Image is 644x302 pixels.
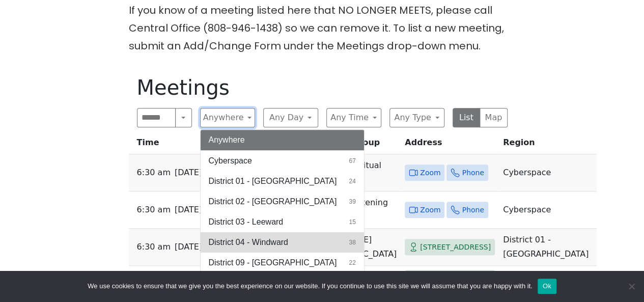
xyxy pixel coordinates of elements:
[389,108,444,127] button: Any Type
[175,166,202,180] span: [DATE]
[201,151,364,171] button: Cyberspace67 results
[201,232,364,253] button: District 04 - Windward38 results
[538,279,556,294] button: Ok
[137,203,171,217] span: 6:30 AM
[137,75,508,100] h1: Meetings
[499,154,597,191] td: Cyberspace
[499,191,597,229] td: Cyberspace
[326,108,381,127] button: Any Time
[420,204,440,216] span: Zoom
[349,217,355,227] span: 15 results
[137,166,171,180] span: 6:30 AM
[175,203,202,217] span: [DATE]
[349,258,355,267] span: 22 results
[349,177,355,186] span: 24 results
[420,167,440,179] span: Zoom
[137,240,171,254] span: 6:30 AM
[462,204,484,216] span: Phone
[201,212,364,232] button: District 03 - Leeward15 results
[209,175,337,187] span: District 01 - [GEOGRAPHIC_DATA]
[209,216,284,228] span: District 03 - Leeward
[129,135,207,154] th: Time
[401,135,499,154] th: Address
[201,191,364,212] button: District 02 - [GEOGRAPHIC_DATA]39 results
[453,108,481,127] button: List
[462,167,484,179] span: Phone
[200,129,365,281] div: Anywhere
[137,108,176,127] input: Search
[209,155,252,167] span: Cyberspace
[201,253,364,273] button: District 09 - [GEOGRAPHIC_DATA]22 results
[175,240,202,254] span: [DATE]
[88,281,532,291] span: We use cookies to ensure that we give you the best experience on our website. If you continue to ...
[499,229,597,266] td: District 01 - [GEOGRAPHIC_DATA]
[626,281,636,291] span: No
[263,108,318,127] button: Any Day
[209,236,288,249] span: District 04 - Windward
[175,108,191,127] button: Search
[349,156,355,166] span: 67 results
[201,171,364,191] button: District 01 - [GEOGRAPHIC_DATA]24 results
[420,241,491,254] span: [STREET_ADDRESS]
[129,2,516,55] p: If you know of a meeting listed here that NO LONGER MEETS, please call Central Office (808-946-14...
[200,108,255,127] button: Anywhere
[499,135,597,154] th: Region
[209,257,337,269] span: District 09 - [GEOGRAPHIC_DATA]
[201,130,364,150] button: Anywhere
[480,108,508,127] button: Map
[349,197,355,206] span: 39 results
[209,196,337,208] span: District 02 - [GEOGRAPHIC_DATA]
[349,238,355,247] span: 38 results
